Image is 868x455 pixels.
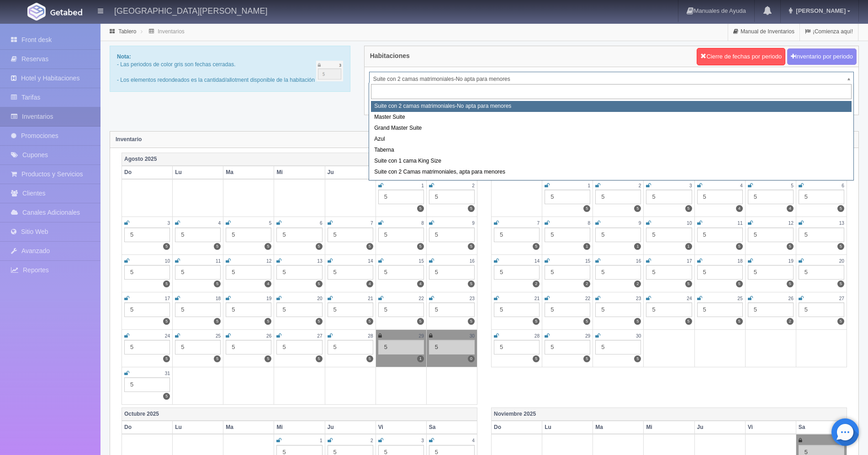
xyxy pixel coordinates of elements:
div: Suite con 2 Camas matrimoniales, apta para menores [371,167,852,178]
div: Grand Master Suite [371,123,852,134]
div: Suite con 2 camas matrimoniales-No apta para menores [371,101,852,112]
div: Taberna [371,145,852,156]
div: Azul [371,134,852,145]
div: Suite con 1 cama King Size [371,156,852,167]
div: Master Suite [371,112,852,123]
